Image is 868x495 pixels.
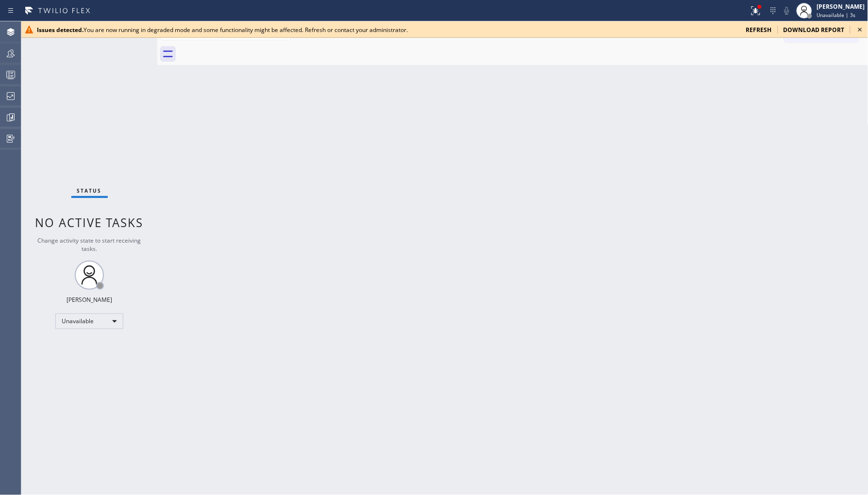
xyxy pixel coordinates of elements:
div: [PERSON_NAME] [817,2,865,11]
span: download report [784,26,845,34]
span: Change activity state to start receiving tasks. [38,236,141,253]
button: Mute [780,4,794,17]
span: Unavailable | 3s [817,12,856,18]
div: [PERSON_NAME] [67,296,112,304]
b: Issues detected. [37,26,83,34]
span: No active tasks [35,214,144,231]
div: You are now running in degraded mode and some functionality might be affected. Refresh or contact... [37,26,738,34]
span: Status [77,187,102,194]
span: refresh [746,26,772,34]
div: Unavailable [55,313,123,329]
